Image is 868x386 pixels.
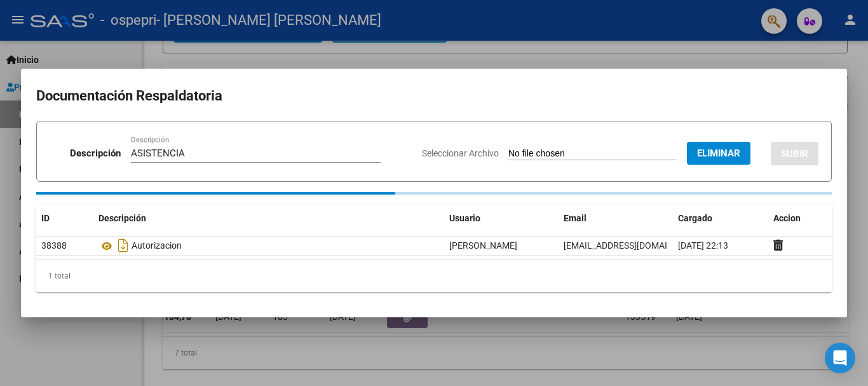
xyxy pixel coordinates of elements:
div: Autorizacion [98,235,439,256]
span: 38388 [41,240,67,251]
span: SUBIR [781,148,808,160]
span: Eliminar [697,148,740,159]
i: Descargar documento [115,235,132,256]
span: Descripción [98,213,146,223]
span: [EMAIL_ADDRESS][DOMAIN_NAME] [564,240,705,251]
button: SUBIR [771,142,818,165]
span: Email [564,213,587,223]
datatable-header-cell: Descripción [93,205,444,232]
button: Eliminar [687,142,750,165]
datatable-header-cell: ID [36,205,93,232]
p: Descripción [70,146,121,161]
h2: Documentación Respaldatoria [36,84,832,108]
datatable-header-cell: Accion [768,205,832,232]
span: Usuario [449,213,480,223]
span: Seleccionar Archivo [422,148,499,158]
div: Open Intercom Messenger [825,343,855,373]
datatable-header-cell: Usuario [444,205,559,232]
span: Cargado [678,213,712,223]
datatable-header-cell: Email [559,205,673,232]
span: ID [41,213,50,223]
div: 1 total [36,260,832,292]
span: [DATE] 22:13 [678,240,728,251]
span: Accion [773,213,801,223]
datatable-header-cell: Cargado [673,205,768,232]
span: [PERSON_NAME] [449,240,517,251]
